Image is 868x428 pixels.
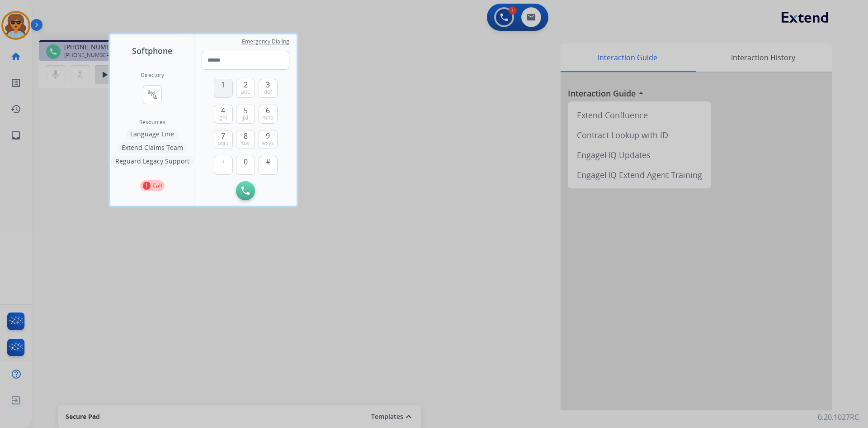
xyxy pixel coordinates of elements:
[221,130,225,141] span: 7
[244,156,248,167] span: 0
[244,130,248,141] span: 8
[236,130,255,149] button: 8tuv
[244,79,248,90] span: 2
[219,114,227,121] span: ghi
[139,119,165,126] span: Resources
[126,129,179,139] button: Language Line
[259,130,278,149] button: 9wxyz
[266,130,270,141] span: 9
[266,79,270,90] span: 3
[259,105,278,124] button: 6mno
[221,156,225,167] span: +
[818,412,859,423] p: 0.20.1027RC
[152,182,162,190] p: Call
[214,156,233,175] button: +
[242,139,250,147] span: tuv
[241,187,250,195] img: call-button
[221,105,225,116] span: 4
[243,114,248,121] span: jkl
[241,88,250,96] span: abc
[132,44,172,57] span: Softphone
[221,79,225,90] span: 1
[266,105,270,116] span: 6
[262,139,274,147] span: wxyz
[214,105,233,124] button: 4ghi
[147,89,158,100] mat-icon: connect_without_contact
[214,79,233,98] button: 1
[259,156,278,175] button: #
[259,79,278,98] button: 3def
[141,72,164,79] h2: Directory
[262,114,274,121] span: mno
[236,105,255,124] button: 5jkl
[266,156,270,167] span: #
[244,105,248,116] span: 5
[117,142,188,153] button: Extend Claims Team
[214,130,233,149] button: 7pqrs
[242,38,289,45] span: Emergency Dialing
[143,182,151,190] p: 1
[264,88,272,96] span: def
[140,180,165,191] button: 1Call
[217,139,229,147] span: pqrs
[236,79,255,98] button: 2abc
[236,156,255,175] button: 0
[111,156,194,167] button: Reguard Legacy Support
